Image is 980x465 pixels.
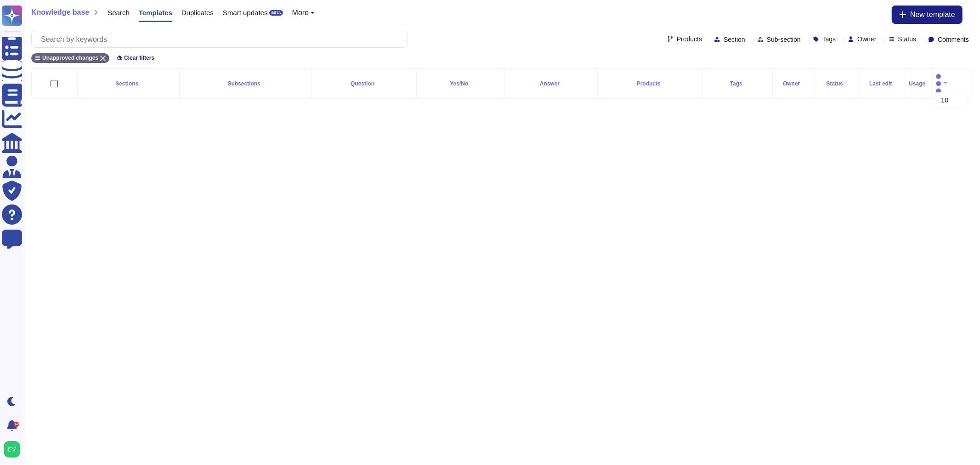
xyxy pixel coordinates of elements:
[292,9,315,17] button: More
[269,10,283,16] div: BETA
[13,422,19,427] div: 9+
[42,55,98,61] span: Unapproved changes
[677,36,702,42] span: Products
[420,81,501,86] div: Yes/No
[509,81,594,86] div: Answer
[81,81,176,86] div: Sections
[183,81,307,86] div: Subsections
[910,11,955,18] span: New template
[938,36,969,43] span: Comments
[181,9,214,16] span: Duplicates
[601,81,699,86] div: Products
[724,36,745,43] span: Section
[822,36,836,42] span: Tags
[124,55,154,61] span: Clear filters
[817,81,855,86] div: Status
[892,6,963,24] button: New template
[315,81,413,86] div: Question
[108,9,130,16] span: Search
[767,36,801,43] span: Sub-section
[36,31,408,47] input: Search by keywords
[2,439,27,459] button: user
[139,9,172,16] span: Templates
[863,81,901,86] div: Last edit
[857,36,876,42] span: Owner
[776,81,809,86] div: Owner
[31,9,89,16] span: Knowledge base
[223,9,268,16] span: Smart updates
[4,441,20,458] img: user
[898,36,917,42] span: Status
[292,9,309,17] span: More
[909,81,928,86] div: Usage
[707,81,769,86] div: Tags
